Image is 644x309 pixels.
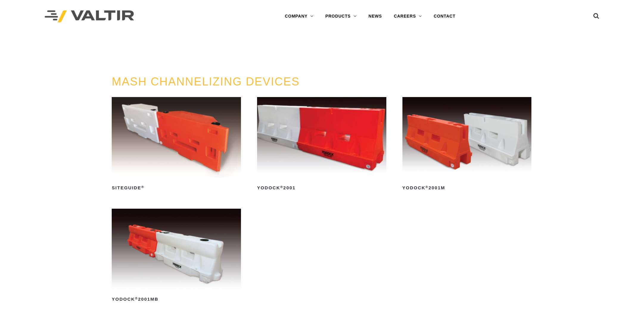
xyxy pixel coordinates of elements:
a: Yodock®2001 [257,97,386,193]
h2: Yodock 2001 [257,183,386,193]
sup: ® [141,185,144,189]
sup: ® [425,185,428,189]
h2: SiteGuide [112,183,241,193]
sup: ® [135,296,138,300]
a: PRODUCTS [319,10,363,22]
a: SiteGuide® [112,97,241,193]
a: NEWS [363,10,388,22]
a: CAREERS [388,10,428,22]
sup: ® [280,185,283,189]
img: Valtir [45,10,134,23]
a: MASH CHANNELIZING DEVICES [112,75,300,88]
a: Yodock®2001MB [112,209,241,304]
img: Yodock 2001 Water Filled Barrier and Barricade [257,97,386,178]
a: Yodock®2001M [402,97,532,193]
h2: Yodock 2001MB [112,295,241,304]
h2: Yodock 2001M [402,183,532,193]
a: CONTACT [428,10,461,22]
a: COMPANY [279,10,319,22]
